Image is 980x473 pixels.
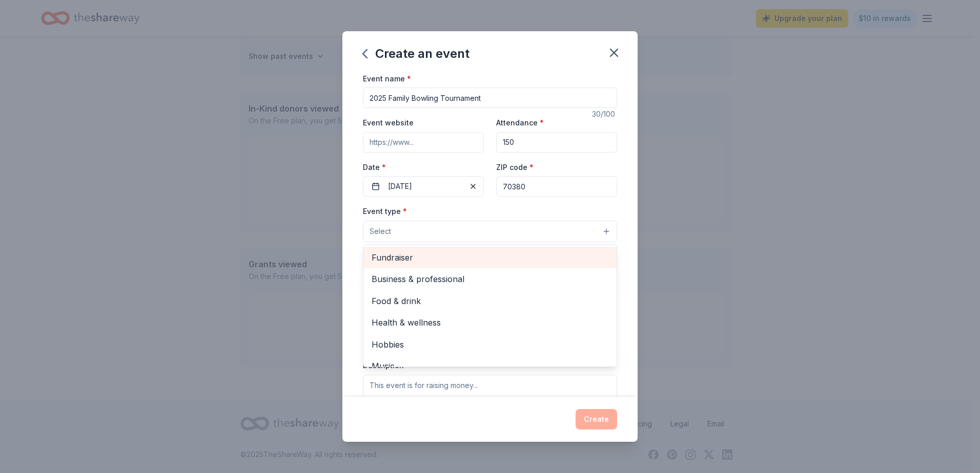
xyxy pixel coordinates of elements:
span: Food & drink [372,294,608,308]
span: Fundraiser [372,251,608,264]
div: Select [363,244,617,367]
span: Health & wellness [372,316,608,329]
span: Music [372,359,608,373]
span: Business & professional [372,272,608,286]
span: Select [370,225,391,238]
button: Select [363,221,617,242]
span: Hobbies [372,338,608,351]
